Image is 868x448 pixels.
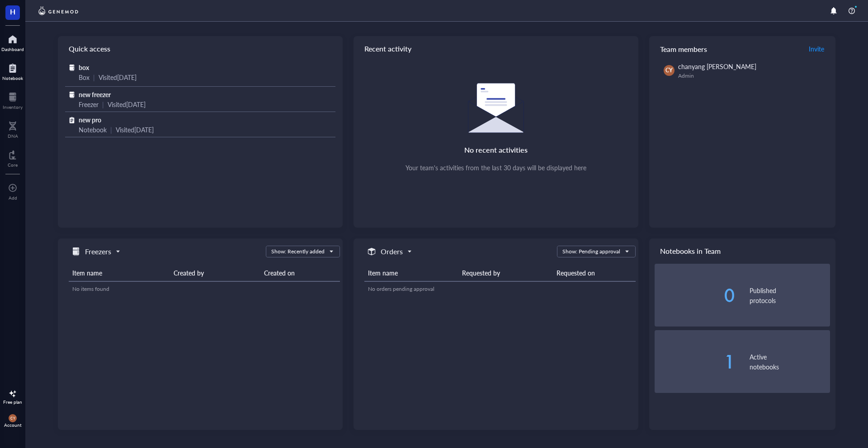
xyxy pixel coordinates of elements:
[79,72,90,82] div: Box
[464,144,528,156] div: No recent activities
[3,399,22,405] div: Free plan
[8,119,18,139] a: DNA
[10,6,15,17] span: H
[108,99,146,109] div: Visited [DATE]
[655,353,735,371] div: 1
[58,36,343,61] div: Quick access
[649,36,835,61] div: Team members
[9,195,17,201] div: Add
[655,286,735,304] div: 0
[665,66,673,75] span: CY
[1,47,24,52] div: Dashboard
[79,99,99,109] div: Freezer
[3,104,23,110] div: Inventory
[1,32,24,52] a: Dashboard
[649,238,835,264] div: Notebooks in Team
[72,285,336,293] div: No items found
[170,265,260,281] th: Created by
[10,416,15,420] span: CY
[102,99,104,109] div: |
[750,285,830,305] div: Published protocols
[2,75,23,81] div: Notebook
[8,133,18,139] div: DNA
[562,247,620,256] div: Show: Pending approval
[69,265,170,281] th: Item name
[809,44,824,53] span: Invite
[85,246,111,257] h5: Freezers
[79,90,111,99] span: new freezer
[99,72,137,82] div: Visited [DATE]
[79,115,101,124] span: new pro
[458,265,552,281] th: Requested by
[354,36,638,61] div: Recent activity
[4,422,22,428] div: Account
[364,265,458,281] th: Item name
[79,125,107,135] div: Notebook
[271,247,325,256] div: Show: Recently added
[553,265,636,281] th: Requested on
[93,72,95,82] div: |
[468,83,524,133] img: Empty state
[36,5,80,16] img: genemod-logo
[8,162,18,168] div: Core
[381,246,403,257] h5: Orders
[2,61,23,81] a: Notebook
[808,42,825,56] button: Invite
[116,125,154,135] div: Visited [DATE]
[678,62,756,71] span: chanyang [PERSON_NAME]
[260,265,340,281] th: Created on
[750,352,830,372] div: Active notebooks
[678,72,826,79] div: Admin
[3,90,23,110] a: Inventory
[79,63,89,72] span: box
[368,285,632,293] div: No orders pending approval
[8,148,18,168] a: Core
[110,125,112,135] div: |
[406,163,586,172] div: Your team's activities from the last 30 days will be displayed here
